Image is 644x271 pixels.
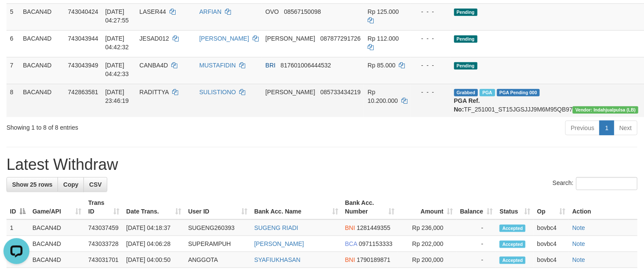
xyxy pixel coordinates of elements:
td: 7 [6,57,19,84]
a: Next [614,121,638,135]
span: Copy 087877291726 to clipboard [320,35,361,42]
span: Copy 0971153333 to clipboard [359,240,393,247]
span: RADITTYA [139,89,168,96]
a: [PERSON_NAME] [199,35,249,42]
a: Previous [565,121,600,135]
td: BACAN4D [29,236,85,252]
span: 742863581 [68,89,98,96]
span: Pending [454,62,477,70]
span: Copy 1281449355 to clipboard [357,224,391,231]
th: ID: activate to sort column descending [6,195,29,220]
span: [PERSON_NAME] [266,35,315,42]
span: 743043949 [68,62,98,69]
span: [DATE] 04:42:33 [105,62,129,77]
td: BACAN4D [29,220,85,236]
span: Marked by bovbc4 [480,89,495,96]
span: [DATE] 23:46:19 [105,89,129,104]
span: [DATE] 04:27:55 [105,8,129,24]
th: User ID: activate to sort column ascending [185,195,251,220]
span: 743043944 [68,35,98,42]
span: Rp 85.000 [368,62,396,69]
div: Showing 1 to 8 of 8 entries [6,120,262,132]
span: Show 25 rows [12,181,52,188]
h1: Latest Withdraw [6,156,638,173]
td: [DATE] 04:06:28 [123,236,185,252]
th: Balance: activate to sort column ascending [457,195,497,220]
span: BRI [266,62,276,69]
a: [PERSON_NAME] [254,240,304,247]
span: CANBA4D [139,62,168,69]
div: - - - [414,34,447,43]
th: Action [569,195,638,220]
th: Status: activate to sort column ascending [496,195,534,220]
span: Rp 125.000 [368,8,399,15]
a: SUGENG RIADI [254,224,298,231]
b: PGA Ref. No: [454,97,480,113]
span: Accepted [500,225,525,232]
div: - - - [414,7,447,16]
th: Bank Acc. Number: activate to sort column ascending [342,195,398,220]
a: Note [572,240,585,247]
span: Pending [454,9,477,16]
span: [PERSON_NAME] [266,89,315,96]
td: 8 [6,84,19,117]
td: bovbc4 [534,252,569,268]
th: Amount: activate to sort column ascending [398,195,456,220]
span: Copy [63,181,78,188]
a: Show 25 rows [6,177,58,192]
a: 1 [599,121,614,135]
td: - [457,236,497,252]
td: BACAN4D [19,3,64,30]
a: Note [572,256,585,263]
span: Vendor URL: https://dashboard.q2checkout.com/secure [573,106,638,114]
a: MUSTAFIDIN [199,62,236,69]
a: CSV [83,177,107,192]
a: SYAFIUKHASAN [254,256,301,263]
span: PGA Pending [497,89,540,96]
td: Rp 202,000 [398,236,456,252]
td: BACAN4D [29,252,85,268]
span: BNI [345,256,355,263]
th: Bank Acc. Name: activate to sort column ascending [251,195,342,220]
input: Search: [576,177,638,190]
span: Accepted [500,257,525,264]
td: - [457,220,497,236]
span: LASER44 [139,8,166,15]
div: - - - [414,88,447,96]
span: Pending [454,35,477,43]
a: Copy [58,177,84,192]
span: Copy 085733434219 to clipboard [320,89,361,96]
td: BACAN4D [19,84,64,117]
td: SUGENG260393 [185,220,251,236]
td: 743033728 [85,236,123,252]
span: Accepted [500,241,525,248]
th: Game/API: activate to sort column ascending [29,195,85,220]
th: Trans ID: activate to sort column ascending [85,195,123,220]
td: - [457,252,497,268]
span: 743040424 [68,8,98,15]
td: Rp 236,000 [398,220,456,236]
span: JESAD012 [139,35,169,42]
span: [DATE] 04:42:32 [105,35,129,51]
span: Copy 1790189871 to clipboard [357,256,391,263]
td: 743031701 [85,252,123,268]
span: BNI [345,224,355,231]
td: BACAN4D [19,57,64,84]
td: Rp 200,000 [398,252,456,268]
span: BCA [345,240,357,247]
td: SUPERAMPUH [185,236,251,252]
td: 1 [6,220,29,236]
td: 743037459 [85,220,123,236]
span: OVO [266,8,279,15]
th: Date Trans.: activate to sort column ascending [123,195,185,220]
td: 6 [6,30,19,57]
a: ARFIAN [199,8,221,15]
td: bovbc4 [534,236,569,252]
td: 5 [6,3,19,30]
td: [DATE] 04:00:50 [123,252,185,268]
span: Grabbed [454,89,478,96]
td: bovbc4 [534,220,569,236]
th: Op: activate to sort column ascending [534,195,569,220]
td: [DATE] 04:18:37 [123,220,185,236]
a: SULISTIONO [199,89,236,96]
